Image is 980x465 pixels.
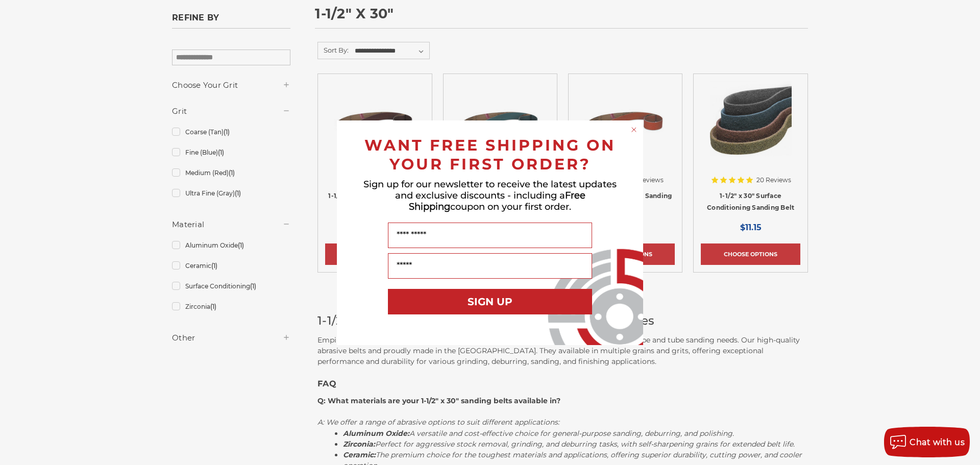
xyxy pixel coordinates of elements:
span: Sign up for our newsletter to receive the latest updates and exclusive discounts - including a co... [363,179,617,212]
button: Close dialog [629,125,639,135]
span: Chat with us [910,437,965,447]
span: WANT FREE SHIPPING ON YOUR FIRST ORDER? [364,136,616,174]
button: SIGN UP [388,289,592,314]
button: Chat with us [884,427,970,457]
span: Free Shipping [409,190,585,212]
